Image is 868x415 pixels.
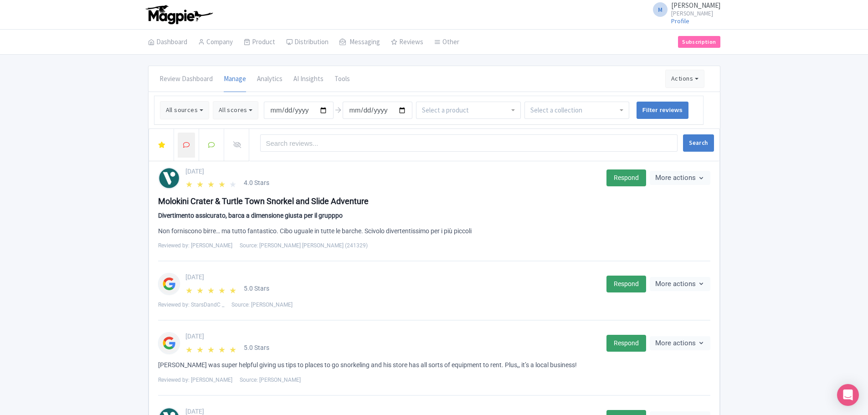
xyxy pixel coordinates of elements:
button: More actions [650,336,710,350]
div: [PERSON_NAME] was super helpful giving us tips to places to go snorkeling and his store has all s... [158,360,710,370]
input: Filter reviews [637,102,689,119]
img: logo-ab69f6fb50320c5b225c76a69d11143b.png [144,5,214,25]
a: Review Dashboard [159,67,213,92]
a: Respond [606,169,646,186]
a: Product [244,30,275,55]
div: Non forniscono birre… ma tutto fantastico. Cibo uguale in tutte le barche. Scivolo divertentissim... [158,226,710,236]
a: Distribution [286,30,329,55]
a: Dashboard [148,30,187,55]
a: M [PERSON_NAME] [PERSON_NAME] [647,2,720,16]
a: Profile [671,17,689,25]
span: ★ [229,178,238,187]
a: Other [434,30,459,55]
span: Source: [PERSON_NAME] [PERSON_NAME] (241329) [240,241,368,250]
span: Source: [PERSON_NAME] [231,301,293,309]
span: ★ [207,178,216,187]
input: Search reviews... [260,134,678,152]
span: ★ [218,178,227,187]
div: [DATE] [185,167,601,176]
span: ★ [218,343,227,353]
span: Source: [PERSON_NAME] [240,376,301,384]
div: [DATE] [185,272,601,282]
input: Select a collection [530,106,584,114]
a: Reviews [391,30,423,55]
span: ★ [196,284,205,293]
input: Select a product [422,106,470,114]
div: Open Intercom Messenger [837,384,859,406]
button: Search [683,134,714,152]
span: ★ [229,284,238,293]
button: More actions [650,171,710,185]
a: Respond [606,276,646,292]
span: ★ [185,178,195,187]
span: M [653,2,668,17]
div: Divertimento assicurato, barca a dimensione giusta per il grupppo [158,211,710,220]
a: Tools [334,67,350,92]
span: ★ [229,343,238,353]
button: Actions [665,70,704,88]
span: ★ [218,284,227,293]
img: google-round-color-01-1c8f9e1381e34336f60ccf5b48a61c9f.svg [159,332,179,354]
a: AI Insights [293,67,324,92]
img: viator-round-color-01-75e0e71c4bf787f1c8912121e6bb0b85.svg [159,167,179,189]
small: [PERSON_NAME] [671,10,720,16]
button: All scores [213,101,259,119]
span: 4.0 Stars [244,178,269,188]
span: Reviewed by: [PERSON_NAME] [158,241,232,250]
button: All sources [160,101,209,119]
a: Analytics [257,67,282,92]
a: Messaging [339,30,380,55]
div: [DATE] [185,332,601,341]
span: [PERSON_NAME] [671,1,720,10]
span: ★ [185,284,195,293]
div: Molokini Crater & Turtle Town Snorkel and Slide Adventure [158,195,710,207]
span: ★ [196,343,205,353]
span: ★ [185,343,195,353]
span: ★ [207,284,216,293]
button: More actions [650,277,710,291]
img: google-round-color-01-1c8f9e1381e34336f60ccf5b48a61c9f.svg [159,273,179,295]
span: ★ [196,178,205,187]
span: Reviewed by: [PERSON_NAME] [158,376,232,384]
a: Respond [606,335,646,352]
span: 5.0 Stars [244,343,269,353]
a: Manage [224,67,246,92]
a: Subscription [678,36,720,48]
a: Company [198,30,233,55]
span: Reviewed by: StarsDandC _ [158,301,224,309]
span: ★ [207,343,216,353]
span: 5.0 Stars [244,284,269,293]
